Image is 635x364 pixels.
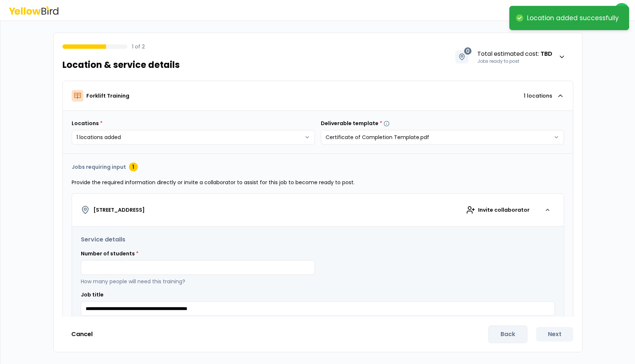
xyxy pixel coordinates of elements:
[93,206,145,214] h4: [STREET_ADDRESS]
[478,206,530,214] span: Invite collaborator
[62,59,180,71] h1: Location & service details
[72,179,564,186] p: Provide the required information directly or invite a collaborator to assist for this job to beco...
[81,291,104,298] label: Job title
[72,120,103,127] label: Locations
[62,327,101,342] button: Cancel
[464,47,471,55] span: 0
[81,278,315,285] p: How many people will need this training?
[72,163,126,171] h3: Jobs requiring input
[321,130,564,145] button: Certificate of Completion Template.pdf
[527,14,619,22] div: Location added successfully
[614,3,629,18] span: C
[72,194,564,226] button: [STREET_ADDRESS]Invite collaborator
[63,81,573,110] button: Forklift Training1 locations
[459,203,537,217] div: Invite collaborator
[477,58,519,64] span: Jobs ready to post
[477,50,552,58] span: Total estimated cost :
[448,42,573,72] button: 0Total estimated cost: TBDJobs ready to post
[326,134,429,141] span: Certificate of Completion Template.pdf
[86,92,129,99] p: Forklift Training
[541,50,552,58] strong: TBD
[524,92,552,99] p: 1 locations
[132,43,145,50] p: 1 of 2
[129,163,138,171] div: 1
[76,134,121,141] span: 1 locations added
[81,235,555,244] h3: Service details
[72,130,315,145] button: 1 locations added
[321,120,390,127] label: Deliverable template
[81,250,139,257] label: Number of students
